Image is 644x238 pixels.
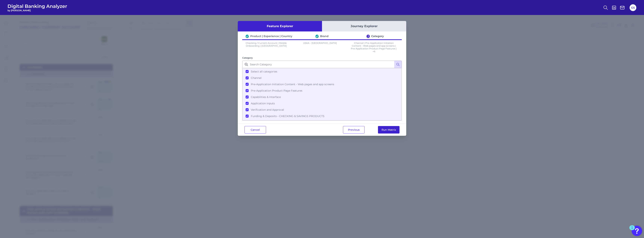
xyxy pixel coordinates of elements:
[7,3,67,9] span: Digital Banking Analyzer
[378,126,400,134] button: Run Matrix
[242,61,402,68] input: Search Category
[371,34,384,38] div: Category
[242,56,253,59] label: Category
[631,228,633,233] div: 1
[251,70,277,73] span: Select all categories
[251,108,284,111] span: Verification and Approval
[250,34,292,38] div: Product | Experience | Country
[243,81,401,87] button: Pre-Application Initiation Content - Web pages and app screens
[243,119,401,126] button: Account Configuration
[7,9,67,12] span: by [PERSON_NAME]
[238,21,322,31] button: Feature Explorer
[243,87,401,94] button: Pre-Application Product Page Features
[244,126,266,134] button: Cancel
[251,95,281,99] span: Capabilities & Interface
[243,100,401,107] button: Application inputs
[251,114,324,118] span: Funding & Deposits - CHECKING & SAVINGS PRODUCTS
[243,113,401,119] button: Funding & Deposits - CHECKING & SAVINGS PRODUCTS
[367,35,370,38] div: 3
[243,107,401,113] button: Verification and Approval
[320,34,329,38] div: Brand
[343,126,364,134] button: Previous
[251,83,334,86] span: Pre-Application Initiation Content - Web pages and app screens
[632,226,642,236] button: Open Resource Center, 1 new notification
[322,21,406,31] button: Journey Explorer
[251,76,262,80] span: Channel
[251,89,302,92] span: Pre-Application Product Page Features
[630,4,636,11] button: GS
[243,75,401,81] button: Channel
[242,42,290,53] p: Checking / Current Account | Mobile Onboarding | [GEOGRAPHIC_DATA]
[243,94,401,100] button: Capabilities & Interface
[243,68,401,75] button: Select all categories
[350,42,398,53] p: Channel | Pre-Application Initiation Content - Web pages and app screens | Pre-Application Produc...
[296,42,344,53] p: USAA - [GEOGRAPHIC_DATA]
[251,102,275,105] span: Application inputs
